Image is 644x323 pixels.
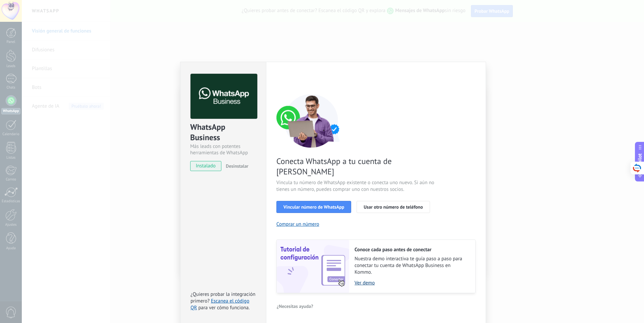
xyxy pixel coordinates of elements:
[191,298,249,311] a: Escanea el código QR
[276,94,347,148] img: connect number
[190,143,256,156] div: Más leads con potentes herramientas de WhatsApp
[357,201,430,213] button: Usar otro número de teléfono
[276,301,314,311] button: ¿Necesitas ayuda?
[283,205,344,209] span: Vincular número de WhatsApp
[355,280,469,286] a: Ver demo
[190,122,256,143] div: WhatsApp Business
[276,201,351,213] button: Vincular número de WhatsApp
[191,291,256,304] span: ¿Quieres probar la integración primero?
[191,74,257,119] img: logo_main.png
[276,221,319,227] button: Comprar un número
[355,247,469,253] h2: Conoce cada paso antes de conectar
[364,205,423,209] span: Usar otro número de teléfono
[276,179,436,193] span: Vincula tu número de WhatsApp existente o conecta uno nuevo. Si aún no tienes un número, puedes c...
[277,304,313,309] span: ¿Necesitas ayuda?
[276,156,436,177] span: Conecta WhatsApp a tu cuenta de [PERSON_NAME]
[355,256,469,276] span: Nuestra demo interactiva te guía paso a paso para conectar tu cuenta de WhatsApp Business en Kommo.
[191,161,221,171] span: instalado
[637,153,643,169] span: Copilot
[223,161,248,171] button: Desinstalar
[226,163,248,169] span: Desinstalar
[198,305,250,311] span: para ver cómo funciona.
